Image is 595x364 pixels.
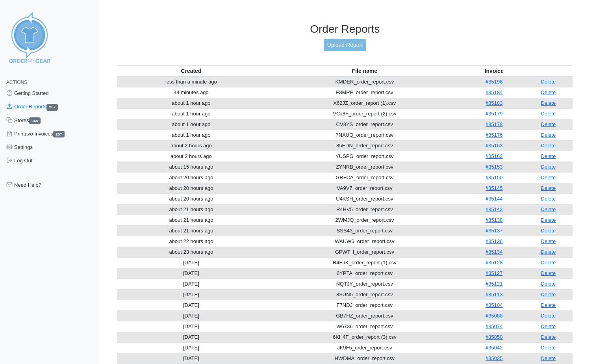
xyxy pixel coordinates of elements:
[486,121,502,127] a: #35178
[541,121,556,127] a: Delete
[486,292,502,297] a: #35113
[29,117,41,124] span: 248
[265,183,464,193] td: VA9V7_order_report.csv
[117,87,265,98] td: 44 minutes ago
[541,153,556,159] a: Delete
[541,313,556,319] a: Delete
[541,217,556,223] a: Delete
[46,104,58,111] span: 257
[265,151,464,162] td: YUSPG_order_report.csv
[541,185,556,191] a: Delete
[265,193,464,204] td: U4KSH_order_report.csv
[541,79,556,85] a: Delete
[117,289,265,300] td: [DATE]
[541,323,556,329] a: Delete
[541,89,556,95] a: Delete
[265,342,464,353] td: JK9F5_order_report.csv
[486,185,502,191] a: #35145
[265,215,464,225] td: 2WMJQ_order_report.csv
[117,257,265,268] td: [DATE]
[486,111,502,117] a: #35179
[265,332,464,342] td: 6KH4F_order_report (3).csv
[265,130,464,140] td: 7NAUQ_order_report.csv
[265,225,464,236] td: SSS43_order_report.csv
[117,183,265,193] td: about 20 hours ago
[265,108,464,119] td: VCJ8F_order_report (2).csv
[486,132,502,138] a: #35176
[117,332,265,342] td: [DATE]
[117,162,265,172] td: about 15 hours ago
[541,334,556,340] a: Delete
[265,65,464,76] th: File name
[541,196,556,202] a: Delete
[486,164,502,170] a: #35153
[486,143,502,149] a: #35163
[541,206,556,212] a: Delete
[265,140,464,151] td: 85EDN_order_report.csv
[265,300,464,310] td: F7NDJ_order_report.csv
[541,164,556,170] a: Delete
[486,355,502,361] a: #35035
[486,100,502,106] a: #35183
[265,76,464,87] td: KMDER_order_report.csv
[486,228,502,234] a: #35137
[265,257,464,268] td: R4EJK_order_report (1).csv
[486,175,502,180] a: #35150
[265,353,464,364] td: HWDMA_order_report.csv
[464,65,524,76] th: Invoice
[117,130,265,140] td: about 1 hour ago
[117,353,265,364] td: [DATE]
[117,310,265,321] td: [DATE]
[117,22,573,36] h3: Order Reports
[117,279,265,289] td: [DATE]
[541,132,556,138] a: Delete
[117,225,265,236] td: about 21 hours ago
[486,79,502,85] a: #35196
[265,98,464,108] td: X62JZ_order_report (1).csv
[265,247,464,257] td: GPWTH_order_report.csv
[117,65,265,76] th: Created
[486,270,502,276] a: #35127
[541,143,556,149] a: Delete
[541,238,556,244] a: Delete
[265,119,464,130] td: CV8YS_order_report.csv
[117,342,265,353] td: [DATE]
[324,39,366,51] a: Upload Report
[486,334,502,340] a: #35050
[486,345,502,351] a: #35042
[117,76,265,87] td: less than a minute ago
[265,236,464,247] td: WAUW6_order_report.csv
[117,300,265,310] td: [DATE]
[541,355,556,361] a: Delete
[541,292,556,297] a: Delete
[117,247,265,257] td: about 23 hours ago
[117,172,265,183] td: about 20 hours ago
[117,119,265,130] td: about 1 hour ago
[541,249,556,255] a: Delete
[486,196,502,202] a: #35144
[117,215,265,225] td: about 21 hours ago
[53,131,65,137] span: 257
[486,281,502,287] a: #35121
[486,153,502,159] a: #35162
[541,302,556,308] a: Delete
[486,89,502,95] a: #35184
[541,270,556,276] a: Delete
[486,323,502,329] a: #35074
[117,193,265,204] td: about 20 hours ago
[486,249,502,255] a: #35134
[541,228,556,234] a: Delete
[486,313,502,319] a: #35088
[265,268,464,279] td: 6YPTA_order_report.csv
[541,260,556,266] a: Delete
[486,206,502,212] a: #35143
[486,260,502,266] a: #35128
[117,140,265,151] td: about 2 hours ago
[265,279,464,289] td: NQTJY_order_report.csv
[541,111,556,117] a: Delete
[541,175,556,180] a: Delete
[486,217,502,223] a: #35138
[117,98,265,108] td: about 1 hour ago
[265,310,464,321] td: GB7HZ_order_report.csv
[265,87,464,98] td: F8MRF_order_report.csv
